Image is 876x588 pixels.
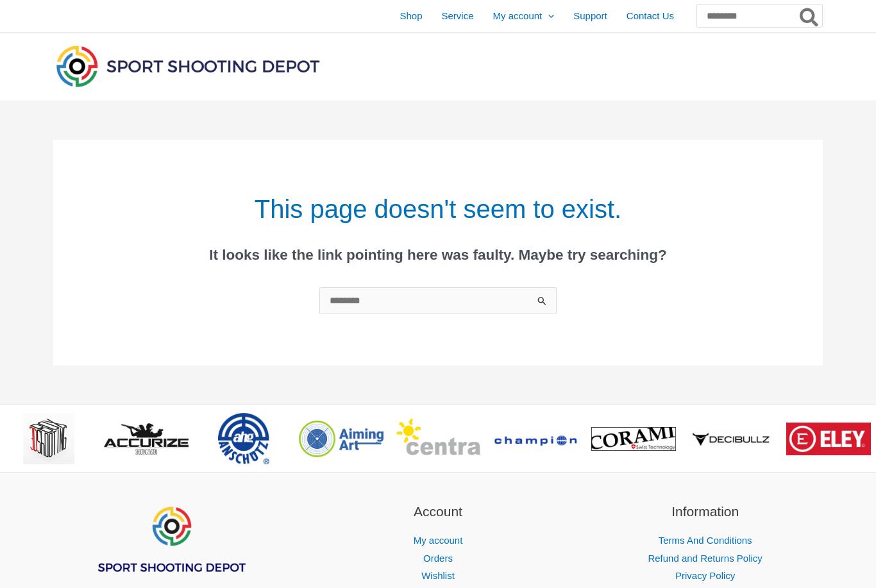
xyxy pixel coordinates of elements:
a: Privacy Policy [675,570,735,581]
a: Orders [423,553,453,564]
img: Sport Shooting Depot [53,42,323,90]
div: It looks like the link pointing here was faulty. Maybe try searching? [117,242,759,269]
h1: This page doesn't seem to exist. [117,191,759,227]
a: Refund and Returns Policy [648,553,762,564]
a: Wishlist [421,570,455,581]
h2: Account [321,501,556,522]
h2: Information [587,501,823,522]
button: Search [797,5,822,27]
input: Search Submit [319,287,557,314]
nav: Account [321,532,556,585]
a: Terms And Conditions [659,535,752,546]
a: My account [414,535,463,546]
aside: Footer Widget 3 [587,501,823,585]
nav: Information [587,532,823,585]
img: brand logo [786,423,871,455]
aside: Footer Widget 2 [321,501,556,585]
